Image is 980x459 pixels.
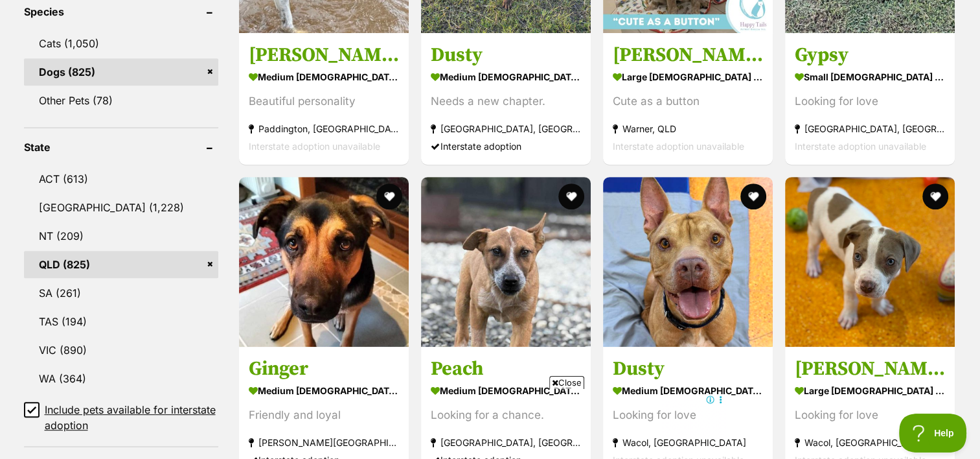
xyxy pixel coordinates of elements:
strong: small [DEMOGRAPHIC_DATA] Dog [795,67,945,86]
a: [GEOGRAPHIC_DATA] (1,228) [24,194,218,221]
div: Looking for love [795,406,945,424]
strong: medium [DEMOGRAPHIC_DATA] Dog [249,381,399,400]
a: TAS (194) [24,308,218,335]
iframe: Advertisement [255,394,726,453]
span: Interstate adoption unavailable [795,141,926,152]
a: NT (209) [24,222,218,250]
h3: [PERSON_NAME] [613,43,763,67]
strong: medium [DEMOGRAPHIC_DATA] Dog [431,381,581,400]
img: Ginger - Staffordshire Bull Terrier x Mixed breed Dog [239,177,409,347]
h3: [PERSON_NAME] [249,43,399,67]
div: Beautiful personality [249,93,399,110]
button: favourite [740,183,766,209]
div: Friendly and loyal [249,406,399,424]
header: State [24,141,218,153]
img: Edward - Bull Arab x Louisiana Catahoula Leopard Dog [785,177,955,347]
h3: Dusty [431,43,581,67]
button: favourite [558,183,584,209]
a: VIC (890) [24,336,218,364]
a: SA (261) [24,279,218,307]
a: Dusty medium [DEMOGRAPHIC_DATA] Dog Needs a new chapter. [GEOGRAPHIC_DATA], [GEOGRAPHIC_DATA] Int... [421,33,591,165]
h3: Ginger [249,357,399,381]
a: Dogs (825) [24,58,218,86]
h3: Gypsy [795,43,945,67]
a: [PERSON_NAME] large [DEMOGRAPHIC_DATA] Dog Cute as a button Warner, QLD Interstate adoption unava... [603,33,773,165]
strong: medium [DEMOGRAPHIC_DATA] Dog [249,67,399,86]
a: Gypsy small [DEMOGRAPHIC_DATA] Dog Looking for love [GEOGRAPHIC_DATA], [GEOGRAPHIC_DATA] Intersta... [785,33,955,165]
div: Looking for love [795,93,945,110]
h3: [PERSON_NAME] [795,357,945,381]
strong: [GEOGRAPHIC_DATA], [GEOGRAPHIC_DATA] [795,120,945,137]
strong: [PERSON_NAME][GEOGRAPHIC_DATA], [GEOGRAPHIC_DATA] [249,434,399,451]
strong: medium [DEMOGRAPHIC_DATA] Dog [431,67,581,86]
strong: medium [DEMOGRAPHIC_DATA] Dog [613,381,763,400]
strong: Paddington, [GEOGRAPHIC_DATA] [249,120,399,137]
button: favourite [376,183,402,209]
h3: Peach [431,357,581,381]
strong: [GEOGRAPHIC_DATA], [GEOGRAPHIC_DATA] [431,120,581,137]
h3: Dusty [613,357,763,381]
div: Interstate adoption [431,137,581,155]
span: Interstate adoption unavailable [613,141,744,152]
iframe: Help Scout Beacon - Open [899,414,967,453]
span: Close [549,376,584,389]
div: Cute as a button [613,93,763,110]
span: Interstate adoption unavailable [249,141,380,152]
a: ACT (613) [24,165,218,193]
a: Cats (1,050) [24,30,218,57]
a: Include pets available for interstate adoption [24,402,218,433]
strong: Wacol, [GEOGRAPHIC_DATA] [795,434,945,451]
button: favourite [923,183,949,209]
strong: large [DEMOGRAPHIC_DATA] Dog [795,381,945,400]
a: Other Pets (78) [24,87,218,114]
strong: large [DEMOGRAPHIC_DATA] Dog [613,67,763,86]
span: Include pets available for interstate adoption [45,402,218,433]
img: Peach - Australian Cattle Dog [421,177,591,347]
a: [PERSON_NAME] medium [DEMOGRAPHIC_DATA] Dog Beautiful personality Paddington, [GEOGRAPHIC_DATA] I... [239,33,409,165]
strong: Warner, QLD [613,120,763,137]
header: Species [24,6,218,18]
a: QLD (825) [24,251,218,278]
a: WA (364) [24,365,218,392]
img: Dusty - Boston Terrier x American Staffordshire Bull Terrier Dog [603,177,773,347]
div: Needs a new chapter. [431,93,581,110]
